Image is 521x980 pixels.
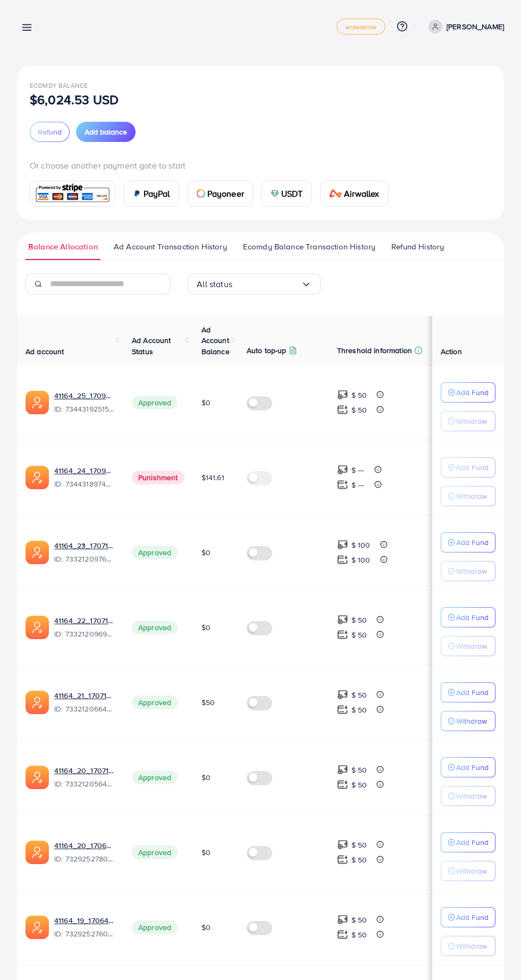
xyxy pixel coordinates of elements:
[201,397,211,408] span: $0
[54,690,115,701] a: 41164_21_1707142387585
[54,928,115,939] span: ID: 7329252760468127746
[337,704,348,715] img: top-up amount
[337,854,348,865] img: top-up amount
[337,839,348,850] img: top-up amount
[456,865,487,877] p: Withdraw
[337,929,348,940] img: top-up amount
[54,765,115,790] div: <span class='underline'>41164_20_1707142368069</span></br>7332120564271874049
[456,386,489,399] p: Add Fund
[26,346,64,357] span: Ad account
[351,629,367,641] p: $ 50
[391,241,444,253] span: Refund History
[54,540,115,565] div: <span class='underline'>41164_23_1707142475983</span></br>7332120976240689154
[201,697,215,708] span: $50
[456,536,489,549] p: Add Fund
[54,465,115,490] div: <span class='underline'>41164_24_1709982576916</span></br>7344318974215340033
[201,324,230,357] span: Ad Account Balance
[30,122,70,142] button: Refund
[337,689,348,700] img: top-up amount
[133,189,141,198] img: card
[351,778,367,791] p: $ 50
[132,770,178,784] span: Approved
[188,180,253,207] a: cardPayoneer
[456,761,489,774] p: Add Fund
[54,690,115,715] div: <span class='underline'>41164_21_1707142387585</span></br>7332120664427642882
[132,696,178,709] span: Approved
[456,715,487,727] p: Withdraw
[271,189,279,198] img: card
[144,187,170,200] span: PayPal
[456,686,489,699] p: Add Fund
[201,622,211,633] span: $0
[188,273,321,295] div: Search for option
[346,23,376,30] span: enterprise
[441,607,495,627] button: Add Fund
[38,127,62,137] span: Refund
[132,471,184,484] span: Punishment
[201,772,211,783] span: $0
[54,390,115,415] div: <span class='underline'>41164_25_1709982599082</span></br>7344319251534069762
[337,554,348,565] img: top-up amount
[441,636,495,656] button: Withdraw
[441,936,495,956] button: Withdraw
[337,404,348,415] img: top-up amount
[85,127,127,137] span: Add balance
[197,276,232,292] span: All status
[201,472,224,483] span: $141.61
[30,81,88,90] span: Ecomdy Balance
[207,187,244,200] span: Payoneer
[441,457,495,478] button: Add Fund
[54,915,115,926] a: 41164_19_1706474666940
[351,404,367,416] p: $ 50
[201,547,211,558] span: $0
[351,928,367,941] p: $ 50
[351,464,365,476] p: $ ---
[337,389,348,400] img: top-up amount
[201,922,211,933] span: $0
[247,344,287,357] p: Auto top-up
[441,832,495,852] button: Add Fund
[456,461,489,474] p: Add Fund
[76,122,136,142] button: Add balance
[441,861,495,881] button: Withdraw
[456,836,489,849] p: Add Fund
[337,914,348,925] img: top-up amount
[54,554,115,564] span: ID: 7332120976240689154
[337,479,348,490] img: top-up amount
[424,20,504,33] a: [PERSON_NAME]
[54,840,115,851] a: 41164_20_1706474683598
[54,390,115,401] a: 41164_25_1709982599082
[441,786,495,806] button: Withdraw
[320,180,388,207] a: cardAirwallex
[456,640,487,652] p: Withdraw
[441,382,495,403] button: Add Fund
[132,546,178,559] span: Approved
[132,396,178,409] span: Approved
[337,19,385,35] a: enterprise
[456,611,489,624] p: Add Fund
[441,757,495,777] button: Add Fund
[54,615,115,640] div: <span class='underline'>41164_22_1707142456408</span></br>7332120969684811778
[351,614,367,626] p: $ 50
[54,778,115,789] span: ID: 7332120564271874049
[337,344,412,357] p: Threshold information
[476,932,513,972] iframe: Chat
[26,916,49,939] img: ic-ads-acc.e4c84228.svg
[124,180,179,207] a: cardPayPal
[26,391,49,414] img: ic-ads-acc.e4c84228.svg
[26,691,49,714] img: ic-ads-acc.e4c84228.svg
[54,615,115,626] a: 41164_22_1707142456408
[54,540,115,551] a: 41164_23_1707142475983
[337,779,348,790] img: top-up amount
[441,711,495,731] button: Withdraw
[441,532,495,552] button: Add Fund
[351,689,367,701] p: $ 50
[441,346,462,357] span: Action
[201,847,211,858] span: $0
[351,389,367,401] p: $ 50
[351,703,367,716] p: $ 50
[54,479,115,489] span: ID: 7344318974215340033
[30,159,491,172] p: Or choose another payment gate to start
[351,839,367,851] p: $ 50
[351,764,367,776] p: $ 50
